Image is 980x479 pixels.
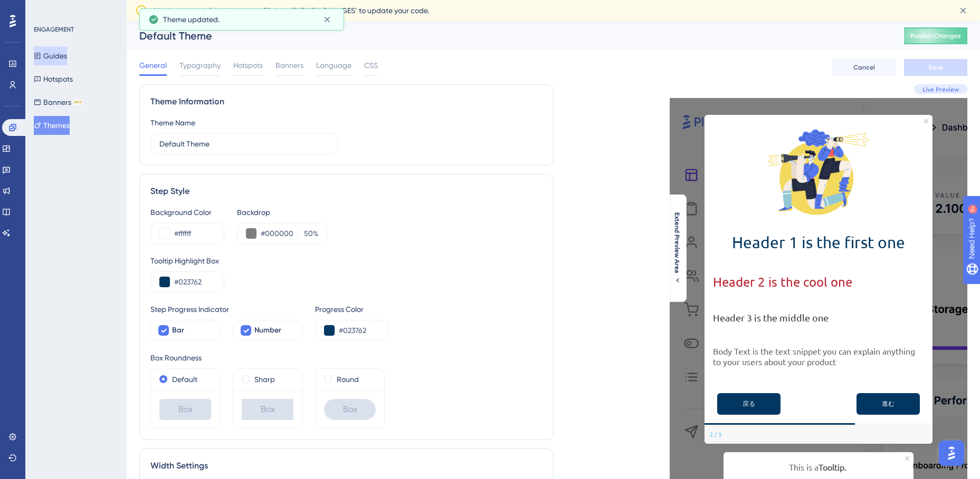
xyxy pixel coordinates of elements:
span: Extend Preview Area [673,212,682,273]
label: Default [172,373,197,386]
button: BannersBETA [34,93,83,112]
input: Theme Name [159,138,329,150]
span: Typography [179,59,221,72]
h3: Header 3 is the middle one [713,312,924,324]
button: Save [904,59,967,76]
input: % [301,227,313,240]
img: Modal Media [766,119,871,224]
div: Tooltip Highlight Box [150,255,543,267]
b: Tooltip. [819,462,846,472]
span: You have unpublished changes. Click on ‘PUBLISH CHANGES’ to update your code. [154,4,429,17]
span: Bar [172,324,184,337]
label: % [298,227,318,240]
div: Step Style [150,185,543,198]
p: Body Text is the text snippet you can explain anything to your users about your product [713,346,924,367]
div: Box Roundness [150,351,543,364]
div: Theme Information [150,95,543,108]
div: Footer [705,425,933,444]
span: Publish Changes [910,32,961,40]
button: Hotspots [34,70,73,89]
div: Background Color [150,206,224,219]
button: Previous [717,393,781,415]
span: Save [928,63,943,72]
iframe: UserGuiding AI Assistant Launcher [936,437,967,469]
h1: Header 1 is the first one [713,233,924,252]
div: Box [159,399,211,420]
button: Themes [34,116,70,135]
div: Box [324,399,376,420]
div: Close Preview [924,119,928,123]
div: Close Preview [905,456,909,461]
div: Theme Name [150,116,195,129]
div: Width Settings [150,460,543,472]
div: ENGAGEMENT [34,25,74,34]
label: Sharp [254,373,275,386]
div: 9+ [72,5,78,14]
div: Box [242,399,293,420]
div: Step Progress Indicator [150,303,302,316]
label: Round [337,373,359,386]
button: Next [857,393,920,415]
span: Live Preview [922,85,959,93]
button: Extend Preview Area [669,212,686,285]
button: Publish Changes [904,27,967,44]
div: Backdrop [237,206,327,219]
div: Step 2 of 3 [710,430,721,438]
span: Number [254,324,281,337]
span: Need Help? [25,3,66,15]
span: Language [316,59,351,72]
div: BETA [73,100,83,105]
span: Hotspots [233,59,263,72]
span: CSS [364,59,378,72]
span: Banners [275,59,303,72]
span: Cancel [853,63,875,72]
div: Default Theme [139,28,878,43]
span: General [139,59,167,72]
span: Theme updated. [163,13,220,26]
button: Cancel [832,59,896,76]
div: Progress Color [315,303,389,316]
button: Guides [34,46,67,65]
p: This is a [732,461,905,474]
h2: Header 2 is the cool one [713,274,924,290]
